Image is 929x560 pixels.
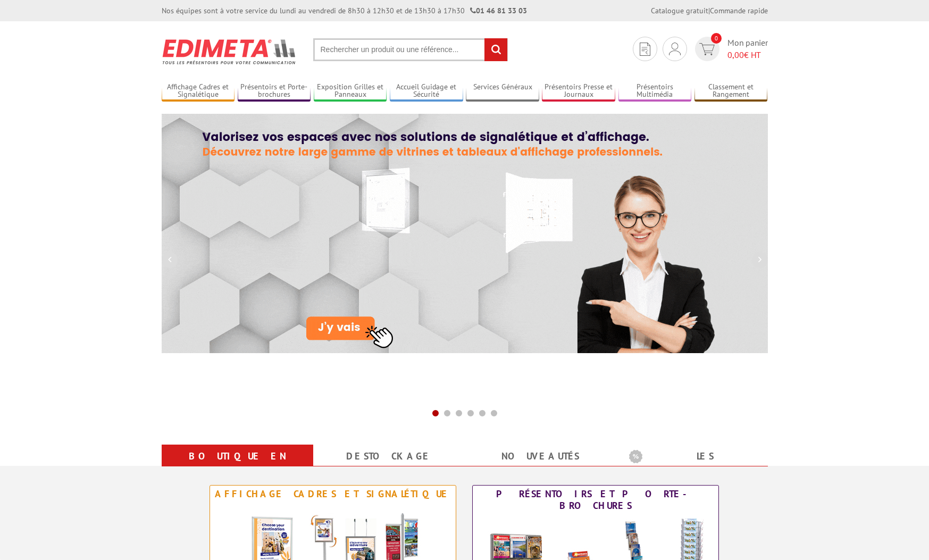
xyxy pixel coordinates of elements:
a: Présentoirs Presse et Journaux [542,82,615,100]
img: devis rapide [669,43,681,55]
input: Rechercher un produit ou une référence... [313,38,508,61]
a: Services Généraux [466,82,539,100]
span: € HT [727,49,768,61]
span: 0,00 [727,49,744,60]
input: rechercher [484,38,507,61]
a: Présentoirs et Porte-brochures [238,82,311,100]
div: Affichage Cadres et Signalétique [213,488,453,500]
span: 0 [711,33,722,44]
a: Catalogue gratuit [651,6,708,15]
img: Présentoir, panneau, stand - Edimeta - PLV, affichage, mobilier bureau, entreprise [162,32,297,71]
strong: 01 46 81 33 03 [470,6,527,15]
a: Exposition Grilles et Panneaux [314,82,387,100]
a: Affichage Cadres et Signalétique [162,82,235,100]
a: Classement et Rangement [694,82,768,100]
b: Les promotions [629,447,762,468]
img: devis rapide [640,43,650,56]
a: Commande rapide [710,6,768,15]
div: Nos équipes sont à votre service du lundi au vendredi de 8h30 à 12h30 et de 13h30 à 17h30 [162,5,527,16]
a: nouveautés [478,447,604,466]
span: Mon panier [727,37,768,61]
a: Les promotions [629,447,755,485]
img: devis rapide [699,43,715,55]
a: Présentoirs Multimédia [618,82,692,100]
div: | [651,5,768,16]
a: devis rapide 0 Mon panier 0,00€ HT [692,37,768,61]
a: Boutique en ligne [174,447,300,485]
div: Présentoirs et Porte-brochures [475,488,716,512]
a: Destockage [326,447,452,466]
a: Accueil Guidage et Sécurité [390,82,463,100]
